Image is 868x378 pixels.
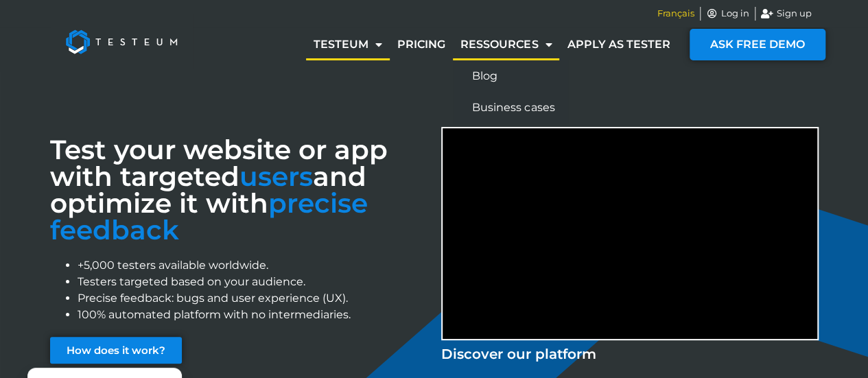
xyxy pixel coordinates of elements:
span: users [239,160,313,193]
ul: Ressources [453,60,568,123]
nav: Menu [306,29,677,60]
h3: Test your website or app with targeted and optimize it with [50,137,427,244]
p: Discover our platform [441,344,819,364]
a: Testeum [306,29,390,60]
a: Pricing [390,29,453,60]
li: Testers targeted based on your audience. [78,274,427,290]
a: Ressources [453,29,559,60]
font: precise feedback [50,187,368,246]
span: Sign up [773,7,812,21]
a: ASK FREE DEMO [690,29,825,60]
a: Apply as tester [559,29,677,60]
a: Log in [706,7,750,21]
a: Business cases [453,92,568,123]
img: Testeum Logo - Application crowdtesting platform [50,14,193,69]
span: ASK FREE DEMO [710,39,805,50]
a: Sign up [761,7,812,21]
span: How does it work? [67,345,165,355]
span: Log in [718,7,749,21]
li: 100% automated platform with no intermediaries. [78,307,427,323]
a: Français [657,7,694,21]
li: Precise feedback: bugs and user experience (UX). [78,290,427,307]
iframe: Discover Testeum [443,128,817,339]
a: How does it work? [50,337,182,364]
li: +5,000 testers available worldwide. [78,257,427,274]
a: Blog [453,60,568,92]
